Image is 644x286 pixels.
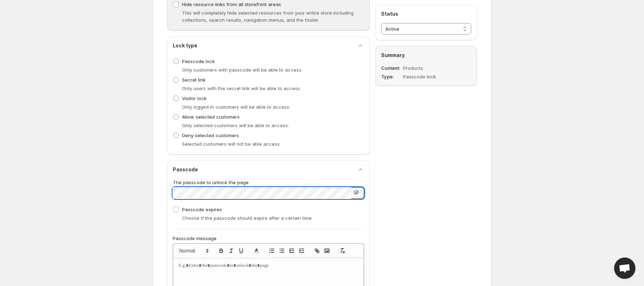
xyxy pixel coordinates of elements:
[381,52,471,59] h2: Summary
[182,95,207,101] span: Visitor lock
[403,73,453,80] dd: Passcode lock
[182,104,290,110] span: Only logged in customers will be able to access.
[381,10,471,17] h2: Status
[182,58,215,64] span: Passcode lock
[173,166,198,173] h2: Passcode
[173,42,197,49] h2: Lock type
[182,77,206,83] span: Secret link
[182,1,281,7] span: Hide resource links from all storefront areas
[381,73,402,80] dt: Type:
[182,67,302,73] span: Only customers with passcode will be able to access.
[182,10,354,23] span: This will completely hide selected resources from your entire store including collections, search...
[182,123,289,128] span: Only selected customers will be able to access.
[173,180,249,185] span: The passcode to unlock the page
[182,85,301,91] span: Only users with the secret link will be able to access.
[182,114,240,120] span: Allow selected customers
[182,132,239,138] span: Deny selected customers
[182,141,281,147] span: Selected customers will not be able access.
[381,64,402,72] dt: Content:
[182,207,222,212] span: Passcode expires
[182,215,312,221] span: Choose if the passcode should expire after a certain time
[614,258,635,279] a: Open chat
[173,235,364,242] p: Passcode message
[403,64,453,72] dd: Products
